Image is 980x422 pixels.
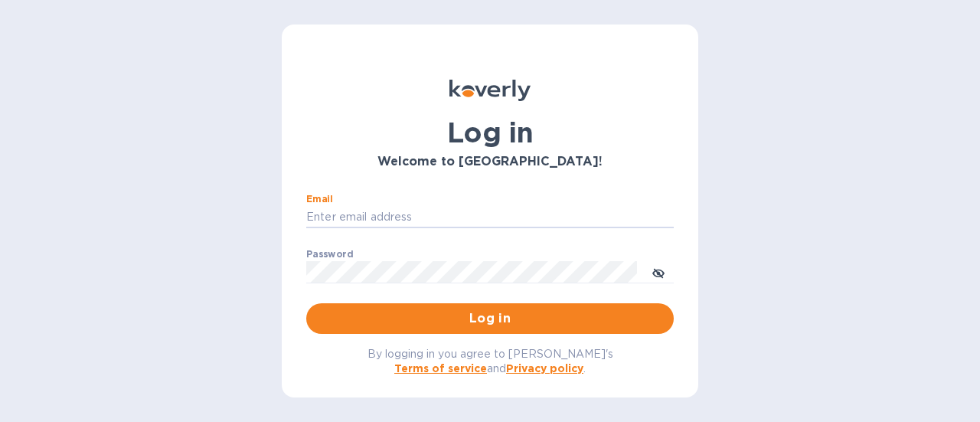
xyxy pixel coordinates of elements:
a: Terms of service [394,362,487,375]
img: Koverly [449,80,531,101]
button: Log in [306,303,674,334]
span: By logging in you agree to [PERSON_NAME]'s and . [367,348,613,375]
h3: Welcome to [GEOGRAPHIC_DATA]! [306,155,674,169]
span: Log in [318,309,661,328]
a: Privacy policy [506,362,583,375]
button: toggle password visibility [643,257,674,287]
label: Email [306,195,333,204]
h1: Log in [306,116,674,149]
label: Password [306,250,353,259]
input: Enter email address [306,206,674,229]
